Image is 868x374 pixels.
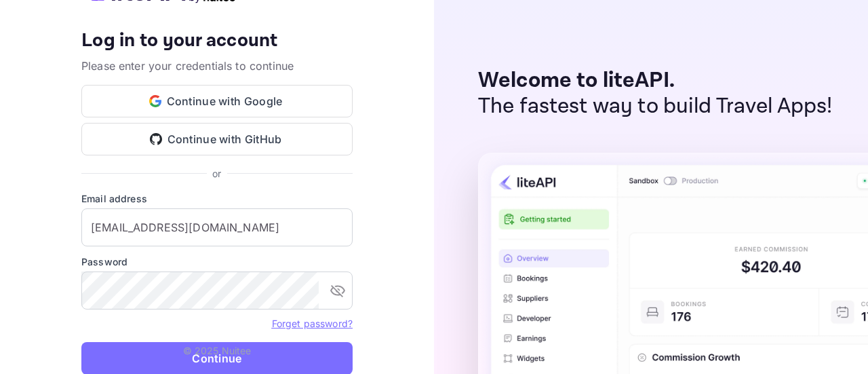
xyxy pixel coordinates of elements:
button: toggle password visibility [324,277,351,304]
button: Continue with Google [81,85,353,117]
a: Forget password? [272,318,353,329]
label: Password [81,255,353,269]
p: The fastest way to build Travel Apps! [478,94,833,119]
input: Enter your email address [81,208,353,246]
h4: Log in to your account [81,29,353,53]
p: or [212,166,221,181]
p: Welcome to liteAPI. [478,68,833,94]
p: Please enter your credentials to continue [81,58,353,74]
p: © 2025 Nuitee [183,343,252,358]
button: Continue with GitHub [81,123,353,155]
label: Email address [81,191,353,206]
a: Forget password? [272,316,353,330]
